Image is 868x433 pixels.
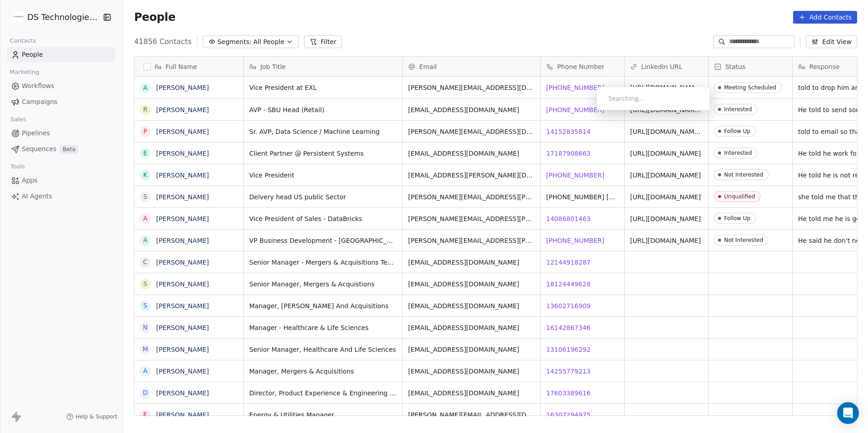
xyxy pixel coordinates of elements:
span: Manager, [PERSON_NAME] And Acquisitions [249,301,397,310]
span: 12144918287 [546,258,591,267]
span: AI Agents [22,192,52,201]
a: [PERSON_NAME] [156,324,209,331]
div: Interested [724,106,752,113]
a: [URL][DOMAIN_NAME][PERSON_NAME] [630,84,754,91]
span: Senior Manager - Mergers & Acquisitions Technology Strategy Consulting [249,258,397,267]
a: [URL][DOMAIN_NAME] [630,193,701,201]
span: Help & Support [75,413,117,420]
span: Job Title [260,62,286,71]
span: Sequences [22,144,56,154]
a: [PERSON_NAME] [156,172,209,179]
a: [PERSON_NAME] [156,84,209,91]
a: [PERSON_NAME] [156,106,209,113]
span: [EMAIL_ADDRESS][DOMAIN_NAME] [408,280,535,289]
a: [PERSON_NAME] [156,302,209,310]
span: [PHONE_NUMBER] [PHONE_NUMBER] [546,192,619,202]
span: [EMAIL_ADDRESS][PERSON_NAME][DOMAIN_NAME] [408,171,535,180]
a: [PERSON_NAME] [156,389,209,397]
span: Vice President of Sales - DataBricks [249,214,397,223]
a: [URL][DOMAIN_NAME] [630,237,701,244]
a: [PERSON_NAME] [156,150,209,157]
span: People [134,10,175,24]
span: [EMAIL_ADDRESS][DOMAIN_NAME] [408,389,535,398]
span: 17187908663 [546,149,591,158]
button: DS Technologies Inc [11,10,97,25]
div: S [143,279,148,289]
span: Delvery head US public Sector [249,192,397,202]
div: Follow Up [724,128,750,134]
span: [PERSON_NAME][EMAIL_ADDRESS][PERSON_NAME][DOMAIN_NAME] [408,236,535,245]
span: Workflows [22,81,54,91]
span: 14152835814 [546,127,591,136]
div: A [143,214,148,223]
span: [EMAIL_ADDRESS][DOMAIN_NAME] [408,367,535,376]
a: [PERSON_NAME] [156,346,209,353]
span: Contacts [6,34,40,48]
div: LinkedIn URL [625,57,708,76]
div: S [143,301,148,310]
div: Not Interested [724,237,763,243]
span: [PHONE_NUMBER] [546,171,604,180]
div: E [143,410,148,419]
a: Campaigns [7,94,115,109]
div: A [143,83,148,93]
a: [URL][DOMAIN_NAME][PERSON_NAME] [630,128,754,135]
div: R [143,105,148,114]
span: Full Name [165,62,197,71]
a: [URL][DOMAIN_NAME] [630,172,701,179]
a: SequencesBeta [7,142,115,157]
span: Marketing [6,65,43,79]
div: Full Name [134,57,243,76]
div: A [143,236,148,245]
div: M [143,344,148,354]
span: [EMAIL_ADDRESS][DOMAIN_NAME] [408,149,535,158]
span: Sr. AVP, Data Science / Machine Learning [249,127,397,136]
div: grid [134,77,244,416]
a: Help & Support [66,413,117,420]
a: AI Agents [7,189,115,204]
span: Vice President at EXL [249,83,397,92]
span: 18124449628 [546,280,591,289]
span: [PHONE_NUMBER] [546,236,604,245]
span: Phone Number [557,62,604,71]
span: 41856 Contacts [134,36,192,47]
a: [PERSON_NAME] [156,128,209,135]
span: Campaigns [22,97,57,107]
a: [PERSON_NAME] [156,259,209,266]
span: 16142867346 [546,323,591,332]
a: [PERSON_NAME] [156,237,209,244]
div: K [143,170,148,180]
div: P [143,127,147,136]
div: Follow Up [724,215,750,221]
a: Pipelines [7,126,115,141]
div: A [143,366,148,376]
span: Segments: [217,37,252,47]
span: Director, Product Experience & Engineering Lab [249,389,397,398]
span: Client Partner @ Persistent Systems [249,149,397,158]
span: LinkedIn URL [641,62,682,71]
span: [PERSON_NAME][EMAIL_ADDRESS][PERSON_NAME][DOMAIN_NAME] [408,214,535,223]
span: 17603389616 [546,389,591,398]
div: Meeting Scheduled [724,84,776,91]
button: Filter [304,35,342,48]
span: [EMAIL_ADDRESS][DOMAIN_NAME] [408,301,535,310]
a: [PERSON_NAME] [156,368,209,375]
span: 14255779213 [546,367,591,376]
a: [PERSON_NAME] [156,411,209,418]
a: [PERSON_NAME] [156,280,209,288]
span: Response [809,62,839,71]
span: [EMAIL_ADDRESS][DOMAIN_NAME] [408,105,535,114]
span: Senior Manager, Healthcare And Life Sciences [249,345,397,354]
a: Workflows [7,79,115,93]
div: Status [709,57,792,76]
span: [EMAIL_ADDRESS][DOMAIN_NAME] [408,345,535,354]
a: People [7,47,115,62]
span: Email [419,62,437,71]
span: [PERSON_NAME][EMAIL_ADDRESS][DOMAIN_NAME] [408,127,535,136]
span: AVP - SBU Head (Retail) [249,105,397,114]
div: D [143,388,148,398]
div: Phone Number [541,57,624,76]
span: [PHONE_NUMBER] [546,83,604,92]
span: All People [253,37,284,47]
span: [PERSON_NAME][EMAIL_ADDRESS][PERSON_NAME][DOMAIN_NAME] [408,192,535,202]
